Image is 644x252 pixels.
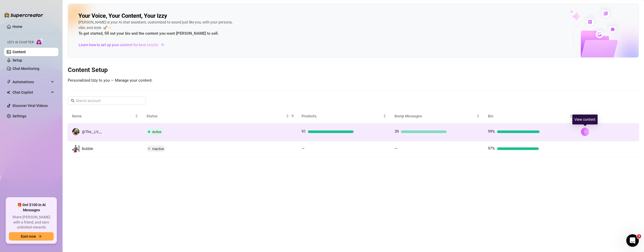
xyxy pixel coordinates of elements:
span: Products [302,113,382,119]
th: Name [68,109,142,123]
a: Settings [13,114,26,118]
span: Inactive [152,147,164,151]
th: Products [297,109,390,123]
span: Share [PERSON_NAME] with a friend, and earn unlimited rewards [9,215,54,230]
span: search [71,99,75,103]
span: 91 [302,129,306,134]
a: Home [13,25,22,29]
a: Learn how to set up your content for best results [78,41,168,49]
th: Status [142,109,297,123]
span: 39 [395,129,399,134]
span: Automations [13,78,50,86]
span: arrow-right [38,235,42,238]
span: right [583,130,587,134]
span: filter [290,112,295,120]
span: @The__LV__ [82,130,102,134]
span: 3 [637,234,641,238]
a: Discover Viral Videos [13,104,48,108]
span: filter [291,115,294,118]
div: View content [572,115,598,124]
span: Learn how to set up your content for best results [79,42,158,48]
span: Name [72,113,134,119]
strong: To get started, fill out your bio and the content you want [PERSON_NAME] to sell. [78,31,219,36]
span: Bio [488,113,568,119]
img: Bubble [72,145,79,152]
iframe: Intercom live chat [626,234,639,247]
img: Chat Copilot [7,91,10,94]
span: Personalized Izzy to you — Manage your content. [68,78,153,83]
span: Izzy AI Chatter [7,40,34,45]
div: [PERSON_NAME] is your AI chat assistant, customized to sound just like you, with your persona, vi... [78,20,235,37]
span: 99% [488,129,495,134]
span: — [395,146,398,151]
img: AI Chatter [36,38,44,45]
img: ai-chatter-content-library-cLFOSyPT.png [558,4,639,57]
span: Status [146,113,285,119]
th: Bio [484,109,577,123]
th: Bump Messages [390,109,483,123]
span: Chat Copilot [13,88,50,97]
h3: Content Setup [68,66,639,74]
a: Content [13,50,26,54]
span: Active [152,130,161,134]
span: arrow-right [160,42,165,47]
button: Earn nowarrow-right [9,232,54,241]
input: Search account [76,98,139,104]
a: Setup [13,58,22,62]
span: Bubble [82,147,93,151]
img: logo-BBDzfeDw.svg [4,13,43,18]
span: thunderbolt [7,80,11,84]
span: Earn now [21,234,36,238]
span: Bump Messages [395,113,475,119]
span: 🎁 Get $100 in AI Messages [9,202,54,213]
a: Chat Monitoring [13,67,39,71]
span: — [302,146,305,151]
h2: Your Voice, Your Content, Your Izzy [78,12,167,20]
span: 97% [488,146,495,151]
img: @The__LV__ [72,128,79,135]
button: right [581,128,589,136]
